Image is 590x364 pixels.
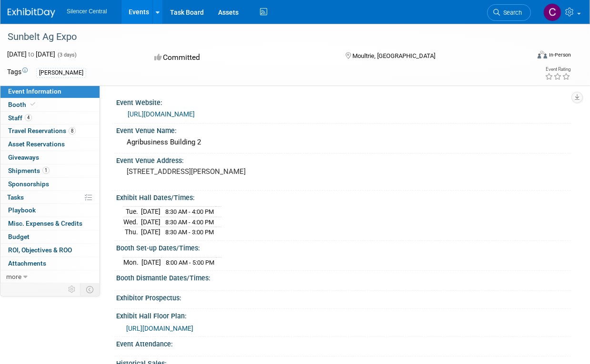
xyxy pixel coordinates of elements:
span: to [27,50,36,58]
div: Event Venue Name: [116,124,571,135]
span: Attachments [8,259,46,267]
img: ExhibitDay [8,8,55,18]
div: Agribusiness Building 2 [123,135,564,150]
img: Carin Froehlich [543,3,561,21]
span: Search [500,9,522,16]
a: Misc. Expenses & Credits [0,217,100,230]
span: Tasks [7,193,24,201]
a: Sponsorships [0,178,100,191]
a: [URL][DOMAIN_NAME] [128,110,195,118]
span: Playbook [8,206,36,214]
span: ROI, Objectives & ROO [8,246,72,254]
span: Shipments [8,167,50,174]
a: ROI, Objectives & ROO [0,244,100,257]
span: (3 days) [57,52,77,58]
span: Travel Reservations [8,127,76,134]
span: Event Information [8,87,61,95]
span: 8 [69,127,76,134]
div: [PERSON_NAME] [36,68,86,78]
span: 8:30 AM - 4:00 PM [165,208,214,215]
div: Exhibit Hall Floor Plan: [116,309,571,321]
div: Booth Dismantle Dates/Times: [116,271,571,283]
span: Budget [8,233,30,240]
div: Event Venue Address: [116,153,571,165]
td: Wed. [123,217,141,227]
span: 8:30 AM - 4:00 PM [165,219,214,226]
a: Budget [0,230,100,243]
span: Booth [8,101,37,108]
td: [DATE] [141,217,160,227]
span: Sponsorships [8,180,49,188]
td: [DATE] [141,207,160,217]
td: Thu. [123,227,141,237]
a: Attachments [0,257,100,270]
span: Staff [8,114,32,122]
span: Giveaways [8,153,39,161]
span: 4 [25,114,32,121]
a: Giveaways [0,151,100,164]
td: Mon. [123,257,141,267]
td: Tue. [123,207,141,217]
a: [URL][DOMAIN_NAME] [126,325,193,332]
div: Exhibit Hall Dates/Times: [116,191,571,202]
div: Booth Set-up Dates/Times: [116,241,571,253]
a: more [0,270,100,283]
div: Event Rating [545,67,570,72]
span: more [6,273,21,280]
a: Playbook [0,204,100,217]
td: Tags [7,67,28,78]
img: Format-Inperson.png [538,51,547,58]
a: Tasks [0,191,100,204]
a: Travel Reservations8 [0,125,100,137]
td: [DATE] [141,227,160,237]
a: Booth [0,98,100,111]
div: Sunbelt Ag Expo [4,29,523,46]
span: 1 [42,167,50,174]
span: Misc. Expenses & Credits [8,220,82,227]
div: Event Website: [116,96,571,107]
span: Moultrie, [GEOGRAPHIC_DATA] [352,52,435,59]
span: 8:30 AM - 3:00 PM [165,229,214,236]
span: 8:00 AM - 5:00 PM [166,259,214,266]
a: Event Information [0,85,100,98]
span: [DATE] [DATE] [7,50,55,58]
div: Event Attendance: [116,337,571,349]
div: Event Format [489,49,571,64]
pre: [STREET_ADDRESS][PERSON_NAME] [127,167,295,176]
a: Staff4 [0,112,100,125]
div: In-Person [549,51,571,58]
div: Exhibitor Prospectus: [116,291,571,303]
a: Asset Reservations [0,138,100,151]
span: Silencer Central [67,8,107,15]
div: Committed [152,49,330,66]
td: Personalize Event Tab Strip [64,283,80,296]
a: Shipments1 [0,164,100,177]
a: Search [487,4,531,21]
span: Asset Reservations [8,140,65,148]
i: Booth reservation complete [30,102,35,107]
td: Toggle Event Tabs [80,283,100,296]
td: [DATE] [141,257,161,267]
